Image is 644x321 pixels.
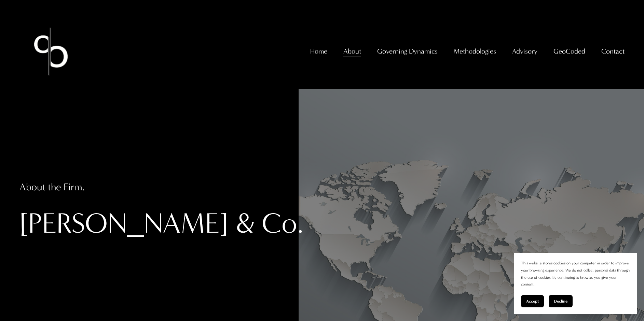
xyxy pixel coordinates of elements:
[19,206,422,241] h1: [PERSON_NAME] & Co.
[549,295,573,307] button: Decline
[343,45,361,58] span: About
[19,180,295,194] h4: About the Firm.
[601,45,625,58] span: Contact
[514,253,637,314] section: Cookie banner
[553,44,585,58] a: folder dropdown
[343,44,361,58] a: folder dropdown
[512,44,537,58] a: folder dropdown
[512,45,537,58] span: Advisory
[601,44,625,58] a: folder dropdown
[554,299,567,304] span: Decline
[526,299,539,304] span: Accept
[553,45,585,58] span: GeoCoded
[521,260,630,288] p: This website stores cookies on your computer in order to improve your browsing experience. We do ...
[377,44,438,58] a: folder dropdown
[19,20,82,83] img: Christopher Sanchez &amp; Co.
[454,45,496,58] span: Methodologies
[454,44,496,58] a: folder dropdown
[377,45,438,58] span: Governing Dynamics
[310,44,327,58] a: Home
[521,295,544,307] button: Accept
